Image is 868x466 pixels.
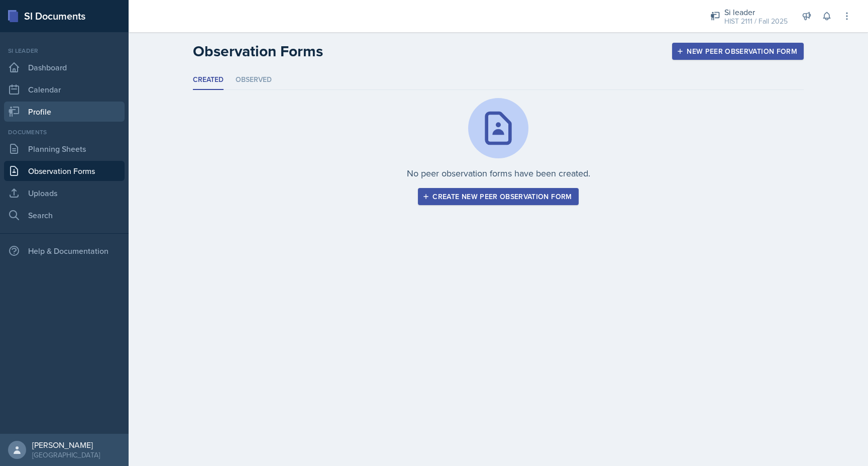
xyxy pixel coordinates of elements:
li: Created [193,70,224,90]
div: HIST 2111 / Fall 2025 [724,16,788,27]
a: Profile [4,102,125,122]
a: Planning Sheets [4,139,125,159]
div: [PERSON_NAME] [32,440,100,450]
div: Si leader [724,6,788,18]
div: New Peer Observation Form [679,47,797,55]
li: Observed [236,70,272,90]
p: No peer observation forms have been created. [407,166,590,180]
a: Observation Forms [4,161,125,181]
div: Documents [4,128,125,137]
a: Search [4,205,125,225]
div: Si leader [4,46,125,55]
button: New Peer Observation Form [672,43,804,60]
div: [GEOGRAPHIC_DATA] [32,450,100,460]
div: Create new peer observation form [424,193,572,201]
h2: Observation Forms [193,42,323,60]
div: Help & Documentation [4,241,125,261]
a: Uploads [4,183,125,203]
button: Create new peer observation form [418,188,578,205]
a: Dashboard [4,57,125,77]
a: Calendar [4,79,125,100]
